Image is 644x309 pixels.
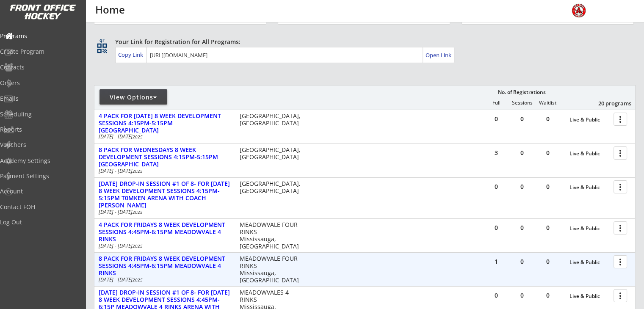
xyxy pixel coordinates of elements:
div: qr [97,38,107,43]
div: 0 [509,292,535,298]
div: 0 [535,259,561,265]
button: more_vert [614,113,627,126]
div: Live & Public [569,117,609,123]
div: 0 [484,225,509,231]
div: [GEOGRAPHIC_DATA], [GEOGRAPHIC_DATA] [240,113,306,127]
em: 2025 [133,168,143,174]
button: more_vert [614,289,627,302]
div: [DATE] - [DATE] [99,243,228,248]
div: Your Link for Registration for All Programs: [115,38,609,46]
button: more_vert [614,146,627,160]
div: 0 [484,292,509,298]
a: Open Link [425,49,452,61]
div: MEADOWVALE FOUR RINKS Mississauga, [GEOGRAPHIC_DATA] [240,255,306,284]
div: No. of Registrations [495,89,548,95]
div: 0 [484,184,509,190]
div: 1 [484,259,509,265]
em: 2025 [133,209,143,215]
div: [DATE] DROP-IN SESSION #1 OF 8- FOR [DATE] 8 WEEK DEVELOPMENT SESSIONS 4:15PM-5:15PM T0MKEN ARENA... [99,180,231,209]
div: Live & Public [569,185,609,190]
div: 4 PACK FOR FRIDAYS 8 WEEK DEVELOPMENT SESSIONS 4:45PM-6:15PM MEADOWVALE 4 RINKS [99,221,231,243]
div: 4 PACK FOR [DATE] 8 WEEK DEVELOPMENT SESSIONS 4:15PM-5:15PM [GEOGRAPHIC_DATA] [99,113,231,134]
button: more_vert [614,180,627,193]
div: Copy Link [118,51,145,58]
button: more_vert [614,221,627,235]
div: [GEOGRAPHIC_DATA], [GEOGRAPHIC_DATA] [240,146,306,161]
div: 0 [535,116,561,122]
div: [DATE] - [DATE] [99,277,228,282]
em: 2025 [133,277,143,283]
div: 0 [535,184,561,190]
div: [DATE] - [DATE] [99,168,228,174]
div: 3 [484,150,509,156]
div: 0 [509,184,535,190]
div: 20 programs [587,99,631,107]
button: more_vert [614,255,627,268]
div: Live & Public [569,293,609,299]
div: Open Link [425,52,452,59]
div: 0 [509,225,535,231]
div: Live & Public [569,259,609,265]
div: Waitlist [535,100,560,106]
div: 0 [484,116,509,122]
div: 0 [535,150,561,156]
em: 2025 [133,243,143,249]
button: qr_code [96,42,108,55]
div: MEADOWVALE FOUR RINKS Mississauga, [GEOGRAPHIC_DATA] [240,221,306,250]
div: 8 PACK FOR WEDNESDAYS 8 WEEK DEVELOPMENT SESSIONS 4:15PM-5:15PM [GEOGRAPHIC_DATA] [99,146,231,168]
div: [DATE] - [DATE] [99,134,228,139]
div: Full [484,100,509,106]
div: [GEOGRAPHIC_DATA], [GEOGRAPHIC_DATA] [240,180,306,195]
div: 0 [535,225,561,231]
div: [DATE] - [DATE] [99,210,228,215]
em: 2025 [133,134,143,140]
div: 8 PACK FOR FRIDAYS 8 WEEK DEVELOPMENT SESSIONS 4:45PM-6:15PM MEADOWVALE 4 RINKS [99,255,231,276]
div: 0 [509,259,535,265]
div: Sessions [509,100,535,106]
div: Live & Public [569,151,609,157]
div: View Options [100,93,167,102]
div: 0 [509,150,535,156]
div: 0 [509,116,535,122]
div: 0 [535,292,561,298]
div: Live & Public [569,226,609,232]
